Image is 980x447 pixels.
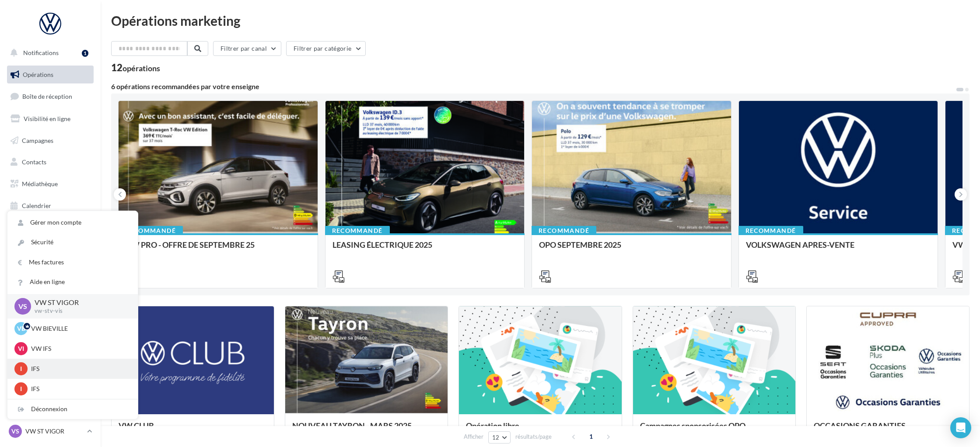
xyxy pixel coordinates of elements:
[18,344,24,353] span: VI
[464,433,483,441] span: Afficher
[82,50,88,57] div: 1
[532,226,596,236] div: Recommandé
[5,247,95,273] a: Campagnes DataOnDemand
[746,240,931,258] div: VOLKSWAGEN APRES-VENTE
[20,364,22,373] span: I
[814,421,962,439] div: OCCASIONS GARANTIES
[17,324,25,333] span: VB
[492,434,500,441] span: 12
[213,41,281,56] button: Filtrer par canal
[126,240,311,258] div: VW PRO - OFFRE DE SEPTEMBRE 25
[7,272,138,292] a: Aide en ligne
[24,115,70,122] span: Visibilité en ligne
[584,430,598,444] span: 1
[31,364,127,373] p: IFS
[738,226,803,236] div: Recommandé
[7,399,138,419] div: Déconnexion
[111,14,969,27] div: Opérations marketing
[18,301,27,311] span: VS
[7,423,94,440] a: VS VW ST VIGOR
[7,232,138,252] a: Sécurité
[31,385,127,393] p: IFS
[5,87,95,106] a: Boîte de réception
[20,385,22,393] span: I
[122,64,160,72] div: opérations
[22,202,51,209] span: Calendrier
[325,226,390,236] div: Recommandé
[466,421,614,439] div: Opération libre
[111,63,160,73] div: 12
[119,421,267,439] div: VW CLUB
[22,158,46,166] span: Contacts
[23,49,59,56] span: Notifications
[515,433,552,441] span: résultats/page
[5,132,95,150] a: Campagnes
[111,83,955,90] div: 6 opérations recommandées par votre enseigne
[5,44,92,62] button: Notifications 1
[5,153,95,171] a: Contacts
[286,41,366,56] button: Filtrer par catégorie
[640,421,788,439] div: Campagnes sponsorisées OPO
[5,66,95,84] a: Opérations
[950,417,971,438] div: Open Intercom Messenger
[332,240,518,258] div: LEASING ÉLECTRIQUE 2025
[7,213,138,232] a: Gérer mon compte
[118,226,183,236] div: Recommandé
[7,253,138,272] a: Mes factures
[539,240,724,258] div: OPO SEPTEMBRE 2025
[31,324,127,333] p: VW BIEVILLE
[35,307,124,315] p: vw-stv-vis
[5,218,95,244] a: PLV et print personnalisable
[292,421,441,439] div: NOUVEAU TAYRON - MARS 2025
[488,431,511,444] button: 12
[31,344,127,353] p: VW IFS
[23,71,53,78] span: Opérations
[11,427,19,436] span: VS
[35,298,124,308] p: VW ST VIGOR
[22,180,58,187] span: Médiathèque
[5,197,95,215] a: Calendrier
[5,175,95,193] a: Médiathèque
[25,427,84,436] p: VW ST VIGOR
[22,93,72,100] span: Boîte de réception
[22,136,53,144] span: Campagnes
[5,110,95,128] a: Visibilité en ligne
